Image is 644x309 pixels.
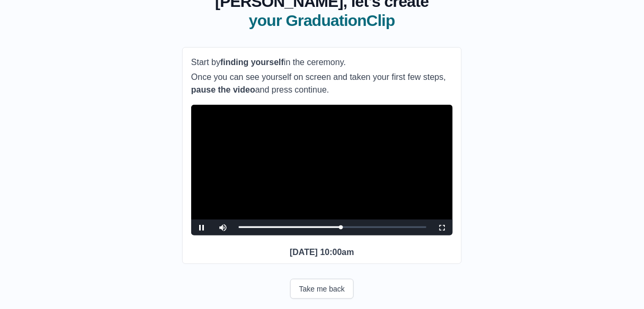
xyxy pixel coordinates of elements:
button: Mute [212,220,234,235]
button: Take me back [290,279,354,299]
button: Pause [191,220,212,235]
div: Progress Bar [239,226,426,228]
b: finding yourself [220,58,284,67]
span: your GraduationClip [215,11,429,30]
div: Video Player [191,105,453,235]
b: pause the video [191,85,255,94]
p: [DATE] 10:00am [191,246,453,259]
button: Fullscreen [432,220,453,235]
p: Once you can see yourself on screen and taken your first few steps, and press continue. [191,71,453,96]
p: Start by in the ceremony. [191,56,453,69]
